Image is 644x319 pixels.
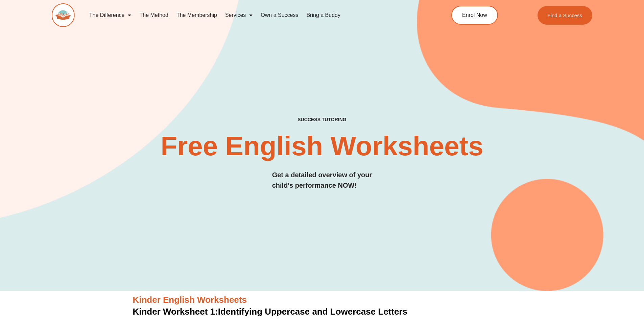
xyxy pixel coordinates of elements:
span: Kinder Worksheet 1: [133,307,218,317]
h3: Kinder English Worksheets [133,294,511,306]
span: Find a Success [548,13,582,18]
nav: Menu [85,7,421,23]
h3: Get a detailed overview of your child's performance NOW! [272,170,372,191]
h4: SUCCESS TUTORING​ [242,117,402,123]
a: Enrol Now [451,6,498,25]
a: Kinder Worksheet 1:Identifying Uppercase and Lowercase Letters [133,307,408,317]
span: Enrol Now [462,12,487,18]
a: The Method [135,7,172,23]
h2: Free English Worksheets​ [144,133,501,160]
a: Own a Success [257,7,302,23]
a: The Difference [85,7,136,23]
a: Services [221,7,257,23]
a: Bring a Buddy [302,7,344,23]
a: The Membership [172,7,221,23]
a: Find a Success [538,6,593,25]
